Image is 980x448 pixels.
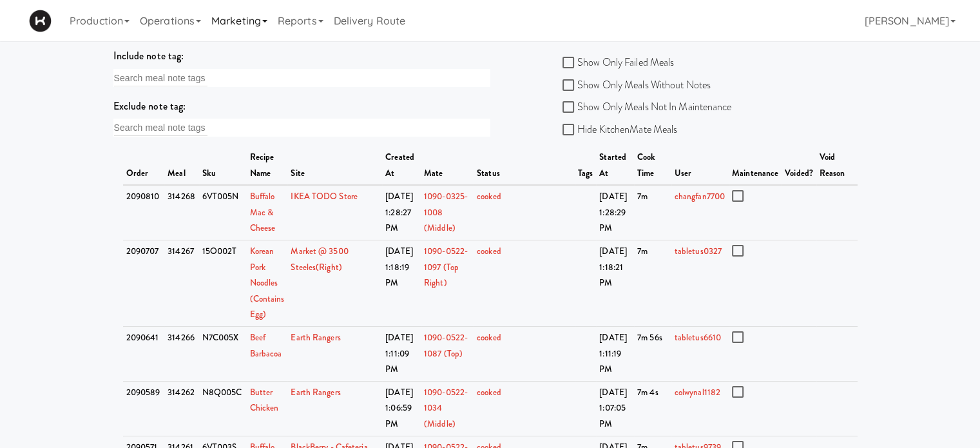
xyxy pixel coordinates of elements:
td: 6VT005N [199,185,247,240]
th: Site [287,146,382,185]
a: tabletus0327 [675,245,722,257]
th: Created At [382,146,421,185]
a: cooked [477,245,501,257]
th: User [671,146,729,185]
a: Market @ 3500 Steeles(Right) [291,245,348,273]
td: 2090810 [123,185,165,240]
a: 1090-0522-1097 (Top Right) [424,245,468,289]
th: Cook Time [634,146,671,185]
td: N8Q005C [199,381,247,436]
input: Show Only Failed Meals [562,58,577,68]
td: 2090589 [123,381,165,436]
a: 1090-0325-1008 (Middle) [424,190,468,234]
th: Tags [575,146,596,185]
a: colwynal1182 [675,386,720,398]
label: Show Only Failed Meals [562,53,674,72]
th: Voided? [782,146,816,185]
td: 314268 [164,185,199,240]
th: Maintenance [729,146,782,185]
a: IKEA TODO Store [291,190,358,202]
td: [DATE] 1:28:27 PM [382,185,421,240]
td: 15O002T [199,240,247,327]
th: Order [123,146,165,185]
td: 314266 [164,327,199,382]
td: [DATE] 1:18:21 PM [596,240,634,327]
label: Show Only Meals Without Notes [562,75,711,95]
th: Sku [199,146,247,185]
th: Void Reason [816,146,858,185]
td: [DATE] 1:11:19 PM [596,327,634,382]
a: cooked [477,331,501,344]
span: 7m [637,245,648,257]
div: Include note tag: [113,46,490,66]
th: Started At [596,146,634,185]
input: Hide KitchenMate Meals [562,125,577,135]
a: 1090-0522-1034 (Middle) [424,386,468,430]
label: Hide KitchenMate Meals [562,120,677,139]
a: Buffalo Mac & Cheese [250,190,276,234]
a: Beef Barbacoa [250,331,282,360]
a: Earth Rangers [291,386,340,398]
td: N7C005X [199,327,247,382]
td: [DATE] 1:06:59 PM [382,381,421,436]
a: cooked [477,386,501,398]
a: tabletus6610 [675,331,721,344]
span: 7m [637,190,648,202]
td: [DATE] 1:11:09 PM [382,327,421,382]
td: 2090707 [123,240,165,327]
td: [DATE] 1:07:05 PM [596,381,634,436]
a: Earth Rangers [291,331,340,344]
div: Exclude note tag: [113,97,490,116]
td: 2090641 [123,327,165,382]
th: Meal [164,146,199,185]
a: changfan7700 [675,190,725,202]
th: Status [474,146,575,185]
label: Show Only Meals Not In Maintenance [562,97,731,117]
img: Micromart [29,10,52,32]
a: Korean Pork Noodles (Contains Egg) [250,245,285,320]
th: Recipe Name [247,146,288,185]
span: 7m 56s [637,331,662,344]
input: Search meal note tags [114,70,207,86]
a: 1090-0522-1087 (Top) [424,331,468,360]
td: 314262 [164,381,199,436]
span: 7m 4s [637,386,658,398]
th: Mate [421,146,474,185]
input: Search meal note tags [114,119,207,136]
td: [DATE] 1:18:19 PM [382,240,421,327]
input: Show Only Meals Not In Maintenance [562,102,577,113]
a: Butter Chicken [250,386,279,414]
input: Show Only Meals Without Notes [562,81,577,91]
a: cooked [477,190,501,202]
td: 314267 [164,240,199,327]
td: [DATE] 1:28:29 PM [596,185,634,240]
